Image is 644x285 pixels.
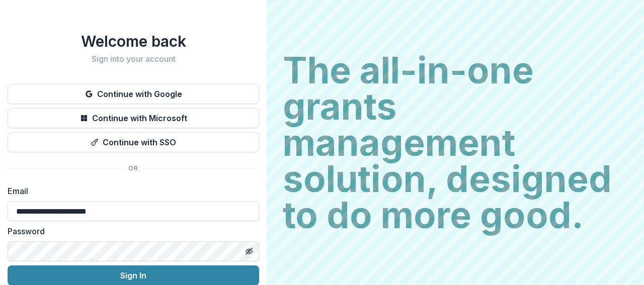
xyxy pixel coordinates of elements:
button: Continue with SSO [8,132,259,152]
h1: Welcome back [8,32,259,50]
button: Continue with Microsoft [8,108,259,128]
button: Continue with Google [8,84,259,104]
h2: Sign into your account [8,54,259,64]
label: Email [8,185,253,197]
button: Toggle password visibility [241,243,257,259]
label: Password [8,225,253,237]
